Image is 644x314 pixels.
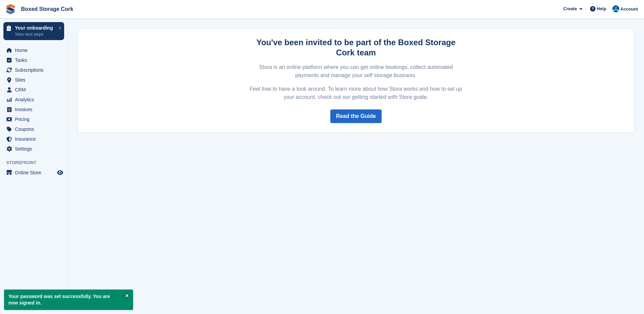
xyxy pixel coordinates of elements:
[18,3,76,15] a: Boxed Storage Cork
[3,75,64,85] a: menu
[620,6,638,13] span: Account
[15,168,56,177] span: Online Store
[5,4,16,14] img: stora-icon-8386f47178a22dfd0bd8f6a31ec36ba5ce8667c1dd55bd0f319d3a0aa187defe.svg
[3,168,64,177] a: menu
[15,25,55,30] p: Your onboarding
[249,63,463,80] p: Stora is an online platform where you can get online bookings, collect automated payments and man...
[3,144,64,154] a: menu
[597,5,606,12] span: Help
[15,115,56,124] span: Pricing
[3,124,64,134] a: menu
[3,46,64,55] a: menu
[3,115,64,124] a: menu
[15,55,56,65] span: Tasks
[256,38,456,57] strong: You've been invited to be part of the Boxed Storage Cork team
[4,290,133,310] p: Your password was set successfully. You are now signed in.
[15,105,56,114] span: Invoices
[3,85,64,94] a: menu
[249,85,463,101] p: Feel free to have a look around. To learn more about how Stora works and how to set up your accou...
[15,46,56,55] span: Home
[15,134,56,144] span: Insurance
[56,169,64,177] a: Preview store
[3,95,64,104] a: menu
[3,55,64,65] a: menu
[15,31,55,37] p: View next steps
[15,65,56,75] span: Subscriptions
[15,95,56,104] span: Analytics
[612,5,619,12] img: Vincent
[3,105,64,114] a: menu
[3,134,64,144] a: menu
[563,5,577,12] span: Create
[15,85,56,94] span: CRM
[15,124,56,134] span: Coupons
[3,22,64,40] a: Your onboarding View next steps
[330,109,382,123] a: Read the Guide
[15,144,56,154] span: Settings
[3,65,64,75] a: menu
[6,159,68,166] span: Storefront
[15,75,56,85] span: Sites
